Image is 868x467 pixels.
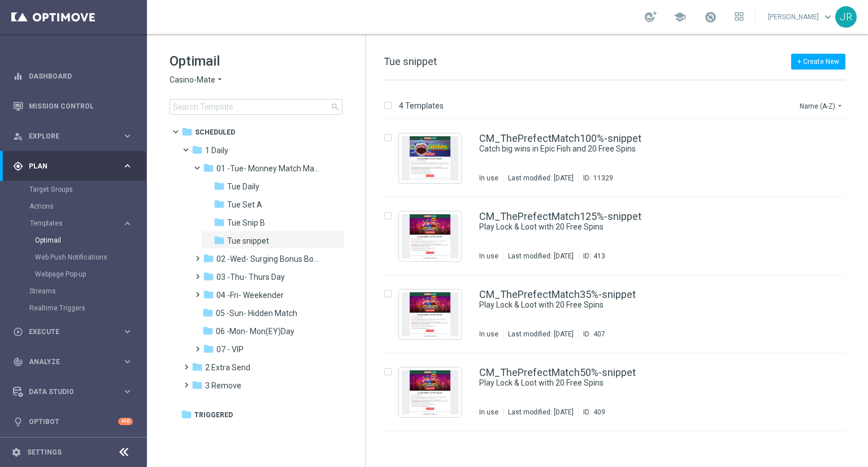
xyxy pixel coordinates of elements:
p: 4 Templates [399,101,444,111]
span: Scheduled [195,127,235,137]
a: Mission Control [29,91,133,121]
div: Data Studio [13,387,122,397]
span: Tue snippet [227,236,269,246]
span: Tue Set A [227,200,262,210]
div: Press SPACE to select this row. [372,119,866,197]
span: Plan [29,163,122,170]
i: folder [181,409,192,420]
div: ID: [578,252,605,261]
div: 407 [593,330,605,339]
span: 05 -Sun- Hidden Match [216,308,297,318]
span: school [674,11,686,23]
i: folder [192,379,203,391]
i: keyboard_arrow_right [122,356,133,367]
i: track_changes [13,357,23,367]
a: Catch big wins in Epic Fish and 20 Free Spins [479,144,771,154]
div: Templates [30,220,122,227]
span: Tue Snip B [227,218,265,228]
div: ID: [578,174,613,183]
div: In use [479,330,498,339]
div: Play Lock & Loot with 20 Free Spins [479,378,797,388]
span: 01 -Tue- Monney Match Maker [216,163,323,174]
div: Templates [29,215,146,283]
i: folder [203,271,214,282]
div: Explore [13,131,122,141]
div: Catch big wins in Epic Fish and 20 Free Spins [479,144,797,154]
i: folder [192,144,203,155]
a: Webpage Pop-up [35,270,118,279]
div: In use [479,174,498,183]
i: keyboard_arrow_right [122,218,133,229]
span: Tue Daily [227,181,259,192]
div: Webpage Pop-up [35,266,146,283]
i: folder [203,289,214,300]
div: Last modified: [DATE] [504,408,578,417]
i: settings [11,447,21,457]
a: [PERSON_NAME]keyboard_arrow_down [767,8,835,25]
h1: Optimail [170,52,342,70]
span: Templates [30,220,111,227]
div: JR [835,6,857,28]
span: Tue snippet [384,55,437,67]
i: keyboard_arrow_right [122,326,133,337]
span: Data Studio [29,388,122,395]
a: CM_ThePrefectMatch50%-snippet [479,367,636,378]
span: 06 -Mon- Mon(EY)Day [216,326,294,336]
button: Casino-Mate arrow_drop_down [170,75,224,85]
img: 409.jpeg [402,370,458,414]
a: Settings [27,449,62,456]
div: Mission Control [13,91,133,121]
i: lightbulb [13,417,23,427]
button: Data Studio keyboard_arrow_right [12,387,133,396]
div: Last modified: [DATE] [504,174,578,183]
button: Templates keyboard_arrow_right [29,219,133,228]
i: equalizer [13,71,23,81]
button: play_circle_outline Execute keyboard_arrow_right [12,327,133,336]
button: Name (A-Z)arrow_drop_down [798,99,845,113]
span: 04 -Fri- Weekender [216,290,284,300]
a: Play Lock & Loot with 20 Free Spins [479,222,771,232]
div: In use [479,252,498,261]
div: In use [479,408,498,417]
i: folder [214,180,225,192]
div: Play Lock & Loot with 20 Free Spins [479,222,797,232]
div: Press SPACE to select this row. [372,197,866,275]
a: Target Groups [29,185,118,194]
i: arrow_drop_down [835,101,844,110]
a: Optimail [35,236,118,245]
img: 407.jpeg [402,292,458,336]
div: Last modified: [DATE] [504,252,578,261]
a: CM_ThePrefectMatch35%-snippet [479,289,636,300]
button: gps_fixed Plan keyboard_arrow_right [12,162,133,171]
img: 413.jpeg [402,214,458,258]
div: Analyze [13,357,122,367]
input: Search Template [170,99,342,115]
button: person_search Explore keyboard_arrow_right [12,132,133,141]
span: 07 - VIP [216,344,244,354]
i: play_circle_outline [13,327,23,337]
span: Casino-Mate [170,75,215,85]
a: Dashboard [29,61,133,91]
i: folder [214,217,225,228]
button: Mission Control [12,102,133,111]
span: 2 Extra Send [205,362,250,373]
i: folder [202,325,214,336]
div: 409 [593,408,605,417]
span: 03 -Thu- Thurs Day [216,272,285,282]
div: ID: [578,330,605,339]
span: search [331,102,340,111]
div: Play Lock & Loot with 20 Free Spins [479,300,797,310]
i: gps_fixed [13,161,23,171]
i: folder [192,361,203,373]
span: Explore [29,133,122,140]
i: folder [203,343,214,354]
i: keyboard_arrow_right [122,386,133,397]
i: folder [214,198,225,210]
a: Realtime Triggers [29,304,118,313]
span: 02 -Wed- Surging Bonus Booster [216,254,323,264]
div: track_changes Analyze keyboard_arrow_right [12,357,133,366]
